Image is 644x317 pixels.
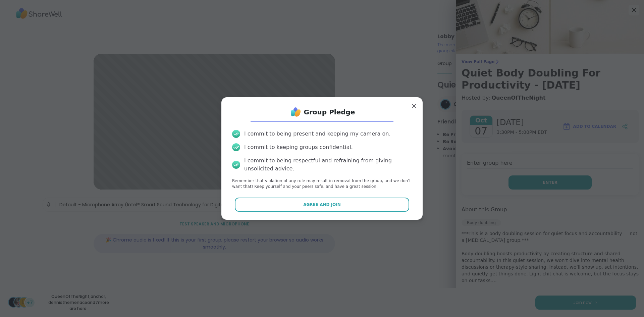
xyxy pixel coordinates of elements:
img: ShareWell Logo [289,105,303,119]
h1: Group Pledge [304,107,355,117]
div: I commit to being respectful and refraining from giving unsolicited advice. [244,157,412,173]
p: Remember that violation of any rule may result in removal from the group, and we don’t want that!... [232,178,412,190]
div: I commit to being present and keeping my camera on. [244,130,390,138]
span: Agree and Join [303,202,341,208]
div: I commit to keeping groups confidential. [244,143,353,151]
button: Agree and Join [235,198,410,212]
